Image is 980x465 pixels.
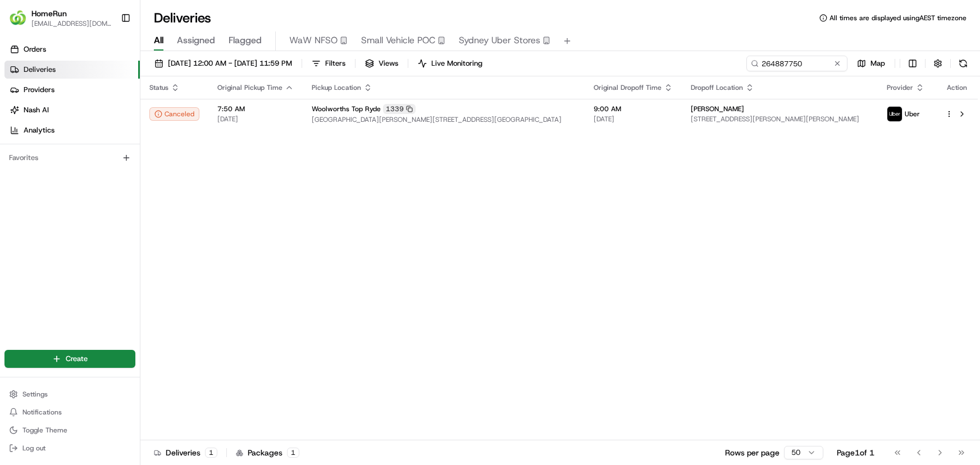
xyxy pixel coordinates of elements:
div: 1 [287,448,299,458]
div: Page 1 of 1 [837,447,874,458]
a: Providers [4,81,140,99]
div: Deliveries [154,447,217,458]
img: HomeRun [9,9,27,27]
span: Orders [24,44,46,54]
span: Status [149,83,168,92]
span: Analytics [24,125,54,135]
button: HomeRun [31,8,67,19]
button: Refresh [955,56,971,71]
button: Settings [4,386,135,402]
span: Log out [22,444,45,453]
button: [DATE] 12:00 AM - [DATE] 11:59 PM [149,56,297,71]
span: [DATE] [594,115,673,124]
span: Deliveries [24,65,56,75]
span: Settings [22,390,48,399]
button: Filters [307,56,350,71]
span: Toggle Theme [22,426,67,435]
span: Dropoff Location [691,83,743,92]
h1: Deliveries [154,9,211,27]
span: Original Dropoff Time [594,83,662,92]
button: Views [360,56,403,71]
input: Type to search [746,56,847,71]
span: All times are displayed using AEST timezone [829,13,967,22]
span: WaW NFSO [289,34,338,47]
button: Notifications [4,404,135,420]
div: 1 [205,448,217,458]
div: Packages [236,447,299,458]
span: Pickup Location [312,83,361,92]
span: 7:50 AM [217,104,294,113]
a: Orders [4,40,140,58]
span: Original Pickup Time [217,83,282,92]
button: Map [852,56,890,71]
span: Woolworths Top Ryde [312,104,381,113]
span: Notifications [22,408,62,417]
a: Nash AI [4,101,140,119]
span: Sydney Uber Stores [459,34,540,47]
span: Small Vehicle POC [361,34,435,47]
span: [DATE] 12:00 AM - [DATE] 11:59 PM [168,58,292,69]
img: uber-new-logo.jpeg [887,107,902,121]
span: All [154,34,163,47]
a: Analytics [4,121,140,139]
span: Provider [887,83,913,92]
a: Deliveries [4,61,140,79]
span: [STREET_ADDRESS][PERSON_NAME][PERSON_NAME] [691,115,869,124]
span: Flagged [229,34,262,47]
span: Providers [24,85,54,95]
button: Canceled [149,107,199,121]
button: Create [4,350,135,368]
span: Assigned [177,34,215,47]
span: Live Monitoring [431,58,482,69]
span: Nash AI [24,105,49,115]
button: HomeRunHomeRun[EMAIL_ADDRESS][DOMAIN_NAME] [4,4,116,31]
button: Log out [4,440,135,456]
div: Favorites [4,149,135,167]
span: Filters [325,58,345,69]
span: Create [66,354,88,364]
p: Rows per page [725,447,780,458]
button: Live Monitoring [413,56,487,71]
button: [EMAIL_ADDRESS][DOMAIN_NAME] [31,19,112,28]
span: [DATE] [217,115,294,124]
span: 9:00 AM [594,104,673,113]
div: Action [945,83,969,92]
span: [PERSON_NAME] [691,104,744,113]
div: 1339 [383,104,416,114]
span: Views [379,58,398,69]
button: Toggle Theme [4,422,135,438]
span: Map [870,58,885,69]
span: [GEOGRAPHIC_DATA][PERSON_NAME][STREET_ADDRESS][GEOGRAPHIC_DATA] [312,115,576,124]
span: Uber [905,110,920,118]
